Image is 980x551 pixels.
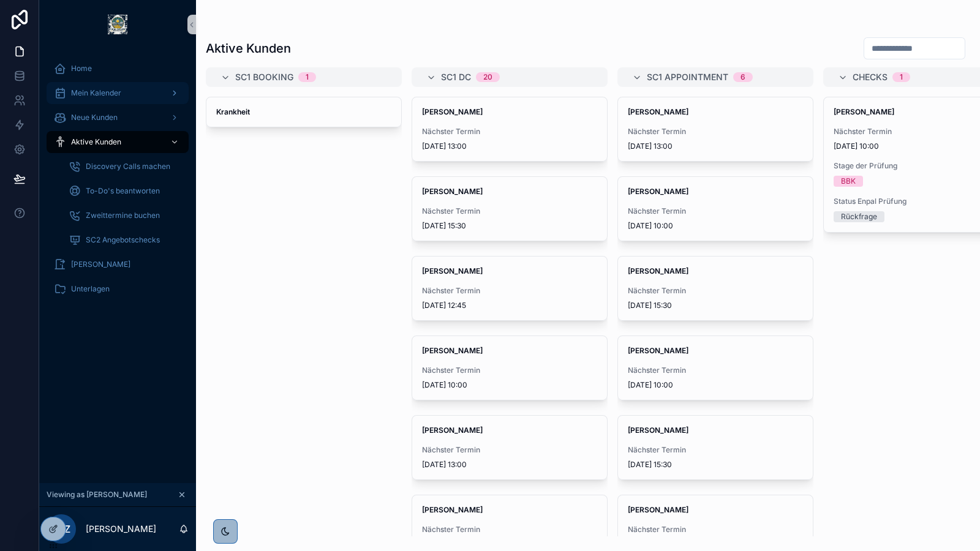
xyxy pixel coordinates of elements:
span: [DATE] 13:00 [628,141,803,151]
a: [PERSON_NAME]Nächster Termin[DATE] 13:00 [412,97,608,162]
span: [DATE] 13:00 [422,141,597,151]
a: [PERSON_NAME]Nächster Termin[DATE] 15:30 [617,256,813,321]
span: SC1 Booking [235,71,293,83]
div: BBK [841,176,856,187]
span: Nächster Termin [628,206,803,216]
span: Nächster Termin [422,365,597,375]
strong: [PERSON_NAME] [628,346,688,355]
strong: [PERSON_NAME] [422,505,483,514]
span: Nächster Termin [422,206,597,216]
span: [DATE] 12:45 [422,301,597,310]
span: [PERSON_NAME] [71,260,130,269]
div: scrollable content [39,49,196,316]
strong: [PERSON_NAME] [834,107,894,116]
span: Unterlagen [71,284,110,294]
span: Checks [853,71,888,83]
a: [PERSON_NAME]Nächster Termin[DATE] 15:30 [617,415,813,480]
a: [PERSON_NAME]Nächster Termin[DATE] 12:45 [412,256,608,321]
a: [PERSON_NAME]Nächster Termin[DATE] 13:00 [412,415,608,480]
a: [PERSON_NAME]Nächster Termin[DATE] 10:00 [412,335,608,400]
strong: [PERSON_NAME] [422,266,483,275]
strong: [PERSON_NAME] [628,107,688,116]
span: [DATE] 15:30 [628,460,803,470]
strong: [PERSON_NAME] [422,107,483,116]
span: Aktive Kunden [71,137,121,147]
span: Nächster Termin [628,445,803,455]
span: Nächster Termin [628,127,803,137]
span: Discovery Calls machen [86,162,170,171]
a: Unterlagen [47,278,189,300]
span: [DATE] 15:30 [422,221,597,231]
a: Mein Kalender [47,82,189,104]
h1: Aktive Kunden [206,40,291,57]
div: 20 [483,72,492,82]
span: Nächster Termin [628,286,803,296]
a: Krankheit [206,97,402,127]
span: Nächster Termin [628,365,803,375]
strong: [PERSON_NAME] [628,505,688,514]
span: To-Do's beantworten [86,186,160,196]
a: Discovery Calls machen [61,156,189,178]
a: [PERSON_NAME] [47,253,189,275]
span: Home [71,64,92,73]
a: Neue Kunden [47,107,189,129]
strong: [PERSON_NAME] [422,346,483,355]
div: 6 [741,72,745,82]
a: [PERSON_NAME]Nächster Termin[DATE] 13:00 [617,97,813,162]
span: [DATE] 13:00 [422,460,597,470]
strong: Krankheit [216,107,250,116]
span: [DATE] 10:00 [628,380,803,390]
strong: [PERSON_NAME] [422,425,483,435]
div: 1 [306,72,309,82]
strong: [PERSON_NAME] [628,425,688,435]
span: [DATE] 10:00 [422,380,597,390]
span: Mein Kalender [71,88,121,98]
a: [PERSON_NAME]Nächster Termin[DATE] 15:30 [412,176,608,241]
a: To-Do's beantworten [61,180,189,202]
span: Nächster Termin [628,525,803,534]
p: [PERSON_NAME] [86,523,156,535]
a: Home [47,58,189,80]
span: SC2 Angebotschecks [86,235,160,245]
span: Nächster Termin [422,127,597,137]
div: 1 [900,72,903,82]
span: Neue Kunden [71,113,118,122]
span: Nächster Termin [422,286,597,296]
span: Viewing as [PERSON_NAME] [47,490,147,500]
strong: [PERSON_NAME] [422,187,483,196]
img: App logo [108,15,127,34]
span: SC1 DC [441,71,471,83]
div: Rückfrage [841,211,877,222]
span: Nächster Termin [422,445,597,455]
a: SC2 Angebotschecks [61,229,189,251]
strong: [PERSON_NAME] [628,187,688,196]
span: Zweittermine buchen [86,211,160,220]
span: [DATE] 15:30 [628,301,803,310]
span: Nächster Termin [422,525,597,534]
a: Zweittermine buchen [61,204,189,227]
a: [PERSON_NAME]Nächster Termin[DATE] 10:00 [617,176,813,241]
a: Aktive Kunden [47,131,189,153]
strong: [PERSON_NAME] [628,266,688,275]
a: [PERSON_NAME]Nächster Termin[DATE] 10:00 [617,335,813,400]
span: [DATE] 10:00 [628,221,803,231]
span: SC1 Appointment [647,71,728,83]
